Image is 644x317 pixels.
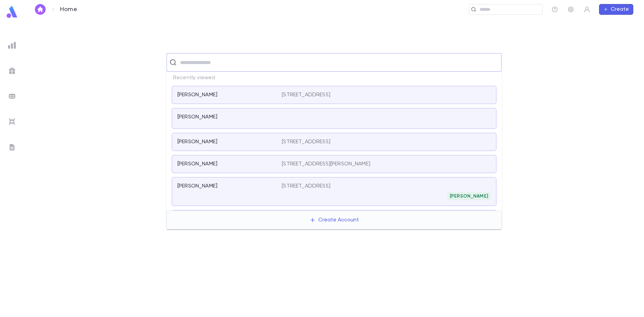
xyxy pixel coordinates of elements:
img: logo [5,5,19,18]
p: [PERSON_NAME] [177,114,217,120]
img: campaigns_grey.99e729a5f7ee94e3726e6486bddda8f1.svg [8,67,16,75]
img: imports_grey.530a8a0e642e233f2baf0ef88e8c9fcb.svg [8,118,16,126]
p: Home [60,6,77,13]
p: [STREET_ADDRESS] [282,183,330,190]
p: Recently viewed [166,72,502,84]
p: [STREET_ADDRESS] [282,139,330,145]
p: [STREET_ADDRESS] [282,92,330,98]
p: [PERSON_NAME] [177,183,217,190]
button: Create Account [304,214,364,226]
button: Create [599,4,633,15]
p: [PERSON_NAME] [177,161,217,167]
img: batches_grey.339ca447c9d9533ef1741baa751efc33.svg [8,92,16,100]
p: [PERSON_NAME] [177,139,217,145]
p: [PERSON_NAME] [177,92,217,98]
img: reports_grey.c525e4749d1bce6a11f5fe2a8de1b229.svg [8,41,16,49]
p: [STREET_ADDRESS][PERSON_NAME] [282,161,370,167]
img: home_white.a664292cf8c1dea59945f0da9f25487c.svg [36,7,44,12]
span: [PERSON_NAME] [447,194,491,199]
img: letters_grey.7941b92b52307dd3b8a917253454ce1c.svg [8,143,16,151]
